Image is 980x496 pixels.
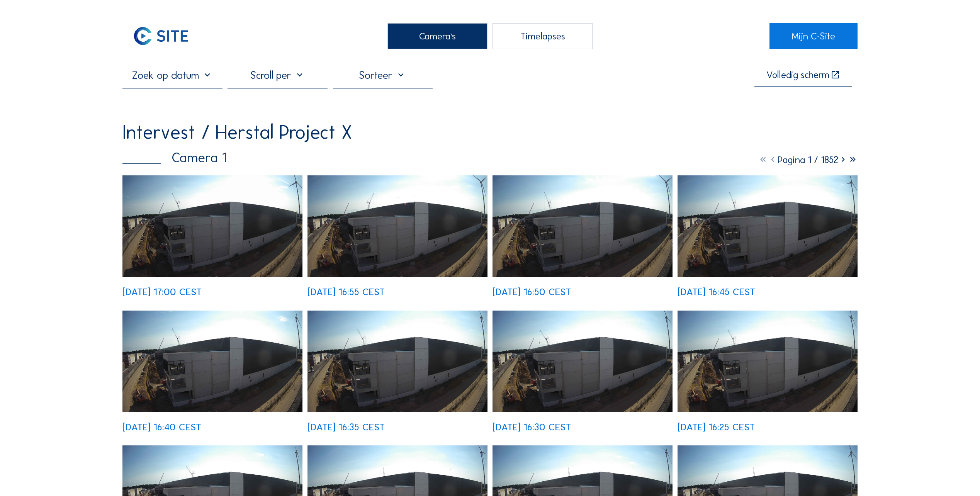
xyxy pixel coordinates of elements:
[493,175,673,277] img: image_52663467
[778,154,838,166] span: Pagina 1 / 1852
[493,287,571,297] div: [DATE] 16:50 CEST
[307,311,487,412] img: image_52663088
[122,311,302,412] img: image_52663161
[387,23,487,49] div: Camera's
[122,23,211,49] a: C-SITE Logo
[493,23,593,49] div: Timelapses
[678,422,755,432] div: [DATE] 16:25 CEST
[678,287,755,297] div: [DATE] 16:45 CEST
[122,122,352,142] div: Intervest / Herstal Project X
[122,422,201,432] div: [DATE] 16:40 CEST
[769,23,858,49] a: Mijn C-Site
[122,23,199,49] img: C-SITE Logo
[307,287,385,297] div: [DATE] 16:55 CEST
[122,151,226,165] div: Camera 1
[307,422,385,432] div: [DATE] 16:35 CEST
[766,70,829,80] div: Volledig scherm
[307,175,487,277] img: image_52663612
[678,311,858,412] img: image_52662774
[122,69,222,82] input: Zoek op datum 󰅀
[493,311,673,412] img: image_52662934
[122,175,302,277] img: image_52663765
[678,175,858,277] img: image_52663306
[122,287,202,297] div: [DATE] 17:00 CEST
[493,422,571,432] div: [DATE] 16:30 CEST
